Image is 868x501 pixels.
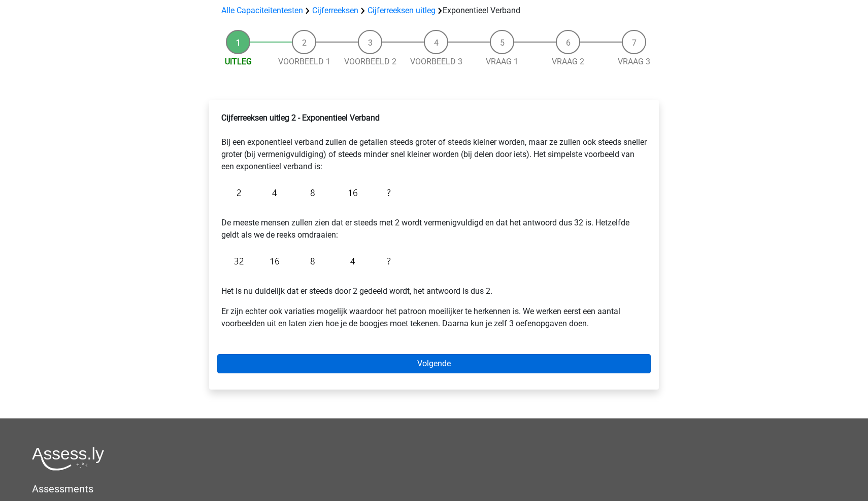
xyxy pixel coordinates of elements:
[278,57,330,66] a: Voorbeeld 1
[618,57,650,66] a: Vraag 3
[410,57,462,66] a: Voorbeeld 3
[221,113,380,123] b: Cijferreeksen uitleg 2 - Exponentieel Verband
[221,249,396,273] img: Exponential_Example_into_2.png
[221,6,303,15] a: Alle Capaciteitentesten
[221,181,396,205] img: Exponential_Example_into_1.png
[225,57,252,66] a: Uitleg
[221,205,647,241] p: De meeste mensen zullen zien dat er steeds met 2 wordt vermenigvuldigd en dat het antwoord dus 32...
[221,112,647,173] p: Bij een exponentieel verband zullen de getallen steeds groter of steeds kleiner worden, maar ze z...
[32,483,836,495] h5: Assessments
[344,57,396,66] a: Voorbeeld 2
[217,354,651,373] a: Volgende
[312,6,358,15] a: Cijferreeksen
[217,5,651,17] div: Exponentieel Verband
[552,57,584,66] a: Vraag 2
[221,273,647,297] p: Het is nu duidelijk dat er steeds door 2 gedeeld wordt, het antwoord is dus 2.
[32,447,104,471] img: Assessly logo
[221,305,647,330] p: Er zijn echter ook variaties mogelijk waardoor het patroon moeilijker te herkennen is. We werken ...
[368,6,436,15] a: Cijferreeksen uitleg
[486,57,518,66] a: Vraag 1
